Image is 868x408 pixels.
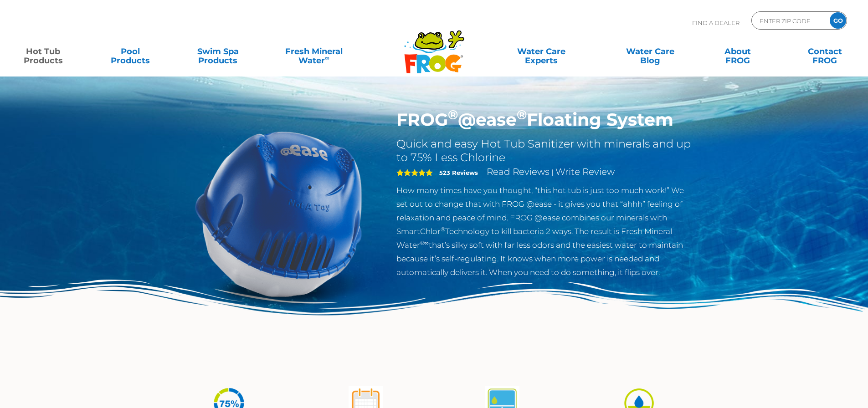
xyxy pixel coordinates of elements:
input: GO [830,12,846,29]
sup: ® [441,226,445,233]
span: | [551,168,554,177]
sup: ® [517,107,527,122]
strong: 523 Reviews [439,169,478,176]
h2: Quick and easy Hot Tub Sanitizer with minerals and up to 75% Less Chlorine [396,137,694,164]
img: Frog Products Logo [399,18,469,74]
a: AboutFROG [704,42,771,61]
a: Water CareBlog [616,42,684,61]
sup: ® [448,107,458,122]
a: Hot TubProducts [9,42,77,61]
a: Swim SpaProducts [184,42,252,61]
a: PoolProducts [97,42,164,61]
a: Read Reviews [487,166,550,177]
sup: ∞ [325,54,329,61]
p: How many times have you thought, “this hot tub is just too much work!” We set out to change that ... [396,184,694,279]
span: 5 [396,169,433,176]
img: hot-tub-product-atease-system.png [175,109,383,318]
h1: FROG @ease Floating System [396,109,694,130]
a: ContactFROG [791,42,859,61]
a: Fresh MineralWater∞ [271,42,356,61]
a: Water CareExperts [486,42,596,61]
sup: ®∞ [420,240,429,246]
p: Find A Dealer [692,11,740,34]
a: Write Review [555,166,615,177]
